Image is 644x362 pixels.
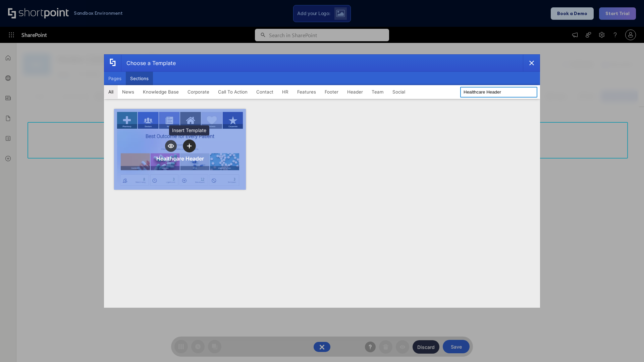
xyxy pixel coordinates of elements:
button: HR [278,85,293,99]
button: Call To Action [214,85,252,99]
button: Corporate [183,85,214,99]
div: template selector [104,54,540,308]
button: Team [367,85,388,99]
button: All [104,85,118,99]
button: Features [293,85,320,99]
div: Healthcare Header [156,155,204,162]
button: Footer [320,85,343,99]
button: News [118,85,139,99]
button: Pages [104,72,126,85]
button: Knowledge Base [139,85,183,99]
div: Choose a Template [121,55,176,71]
input: Search [460,87,537,98]
button: Contact [252,85,278,99]
button: Social [388,85,410,99]
iframe: Chat Widget [523,284,644,362]
button: Header [343,85,367,99]
button: Sections [126,72,153,85]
